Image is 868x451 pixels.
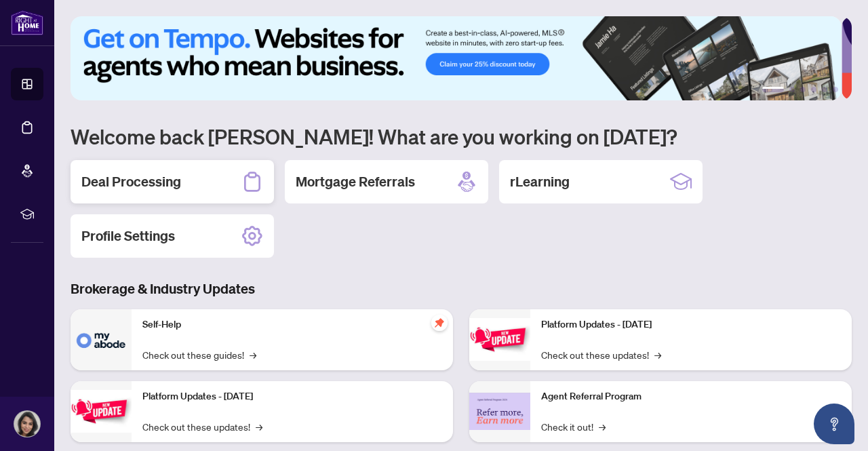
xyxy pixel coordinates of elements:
[11,10,43,35] img: logo
[814,404,854,444] button: Open asap
[142,389,442,404] p: Platform Updates - [DATE]
[142,317,442,332] p: Self-Help
[142,347,256,362] a: Check out these guides!→
[541,389,841,404] p: Agent Referral Program
[81,227,175,246] h2: Profile Settings
[71,279,852,298] h3: Brokerage & Industry Updates
[541,347,661,362] a: Check out these updates!→
[822,87,827,92] button: 5
[469,393,530,430] img: Agent Referral Program
[541,419,606,434] a: Check it out!→
[811,87,816,92] button: 4
[469,318,530,361] img: Platform Updates - June 23, 2025
[510,172,570,191] h2: rLearning
[71,390,132,433] img: Platform Updates - September 16, 2025
[599,419,606,434] span: →
[14,411,40,437] img: Profile Icon
[250,347,256,362] span: →
[431,315,448,331] span: pushpin
[71,123,852,149] h1: Welcome back [PERSON_NAME]! What are you working on [DATE]?
[541,317,841,332] p: Platform Updates - [DATE]
[654,347,661,362] span: →
[789,87,795,92] button: 2
[81,172,181,191] h2: Deal Processing
[800,87,806,92] button: 3
[762,87,784,92] button: 1
[256,419,262,434] span: →
[296,172,415,191] h2: Mortgage Referrals
[71,16,842,100] img: Slide 0
[142,419,262,434] a: Check out these updates!→
[833,87,838,92] button: 6
[71,309,132,370] img: Self-Help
